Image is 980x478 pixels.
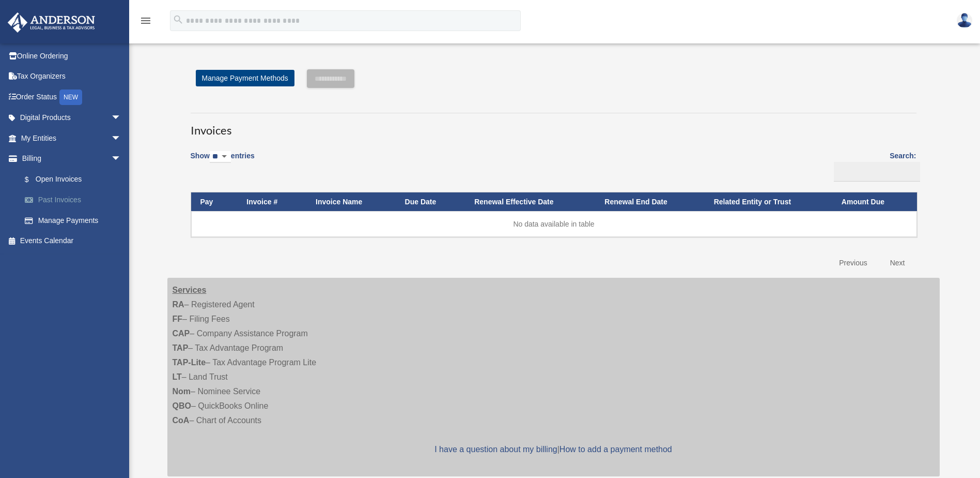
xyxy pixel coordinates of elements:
[173,416,190,425] strong: CoA
[173,372,182,381] strong: LT
[196,70,294,86] a: Manage Payment Methods
[7,46,137,66] a: Online Ordering
[831,252,875,274] a: Previous
[173,14,184,25] i: search
[191,150,255,173] label: Show entries
[7,231,137,251] a: Events Calendar
[396,192,465,212] th: Due Date: activate to sort column ascending
[210,151,231,163] select: Showentries
[173,343,189,352] strong: TAP
[30,173,36,186] span: $
[830,150,916,182] label: Search:
[14,169,132,190] a: $Open Invoices
[306,192,396,212] th: Invoice Name: activate to sort column ascending
[111,128,132,149] span: arrow_drop_down
[7,66,137,87] a: Tax Organizers
[111,148,132,170] span: arrow_drop_down
[7,86,137,108] a: Order StatusNEW
[173,300,184,309] strong: RA
[957,13,972,28] img: User Pic
[173,315,183,323] strong: FF
[5,12,98,33] img: Anderson Advisors Platinum Portal
[237,192,306,212] th: Invoice #: activate to sort column ascending
[173,358,206,367] strong: TAP-Lite
[7,108,137,128] a: Digital Productsarrow_drop_down
[111,108,132,129] span: arrow_drop_down
[7,148,137,169] a: Billingarrow_drop_down
[173,387,191,396] strong: Nom
[832,192,917,212] th: Amount Due: activate to sort column ascending
[173,442,935,457] p: |
[595,192,704,212] th: Renewal End Date: activate to sort column ascending
[7,128,137,148] a: My Entitiesarrow_drop_down
[834,162,920,182] input: Search:
[434,445,557,454] a: I have a question about my billing
[14,210,137,231] a: Manage Payments
[705,192,832,212] th: Related Entity or Trust: activate to sort column ascending
[59,89,82,105] div: NEW
[191,113,916,139] h3: Invoices
[465,192,595,212] th: Renewal Effective Date: activate to sort column ascending
[14,190,137,211] a: Past Invoices
[173,329,190,338] strong: CAP
[559,445,672,454] a: How to add a payment method
[191,211,917,237] td: No data available in table
[173,286,207,294] strong: Services
[139,14,152,27] i: menu
[173,401,191,410] strong: QBO
[139,18,152,27] a: menu
[882,252,913,274] a: Next
[191,192,238,212] th: Pay: activate to sort column descending
[167,278,940,476] div: – Registered Agent – Filing Fees – Company Assistance Program – Tax Advantage Program – Tax Advan...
